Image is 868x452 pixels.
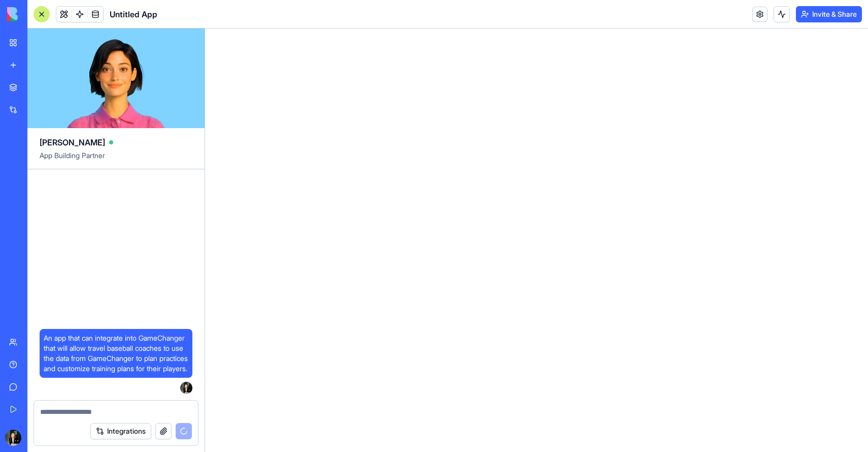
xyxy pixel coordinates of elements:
img: ACg8ocJa_qihtbbm8QWJX6F94U_r2iC-BMIET_0MV-zcPQ8OBD5Ozvgp_g=s96-c [5,430,21,446]
span: Untitled App [110,8,157,20]
span: An app that can integrate into GameChanger that will allow travel baseball coaches to use the dat... [44,333,188,374]
img: ACg8ocJa_qihtbbm8QWJX6F94U_r2iC-BMIET_0MV-zcPQ8OBD5Ozvgp_g=s96-c [180,382,192,394]
button: Invite & Share [796,6,862,22]
img: logo [7,7,70,21]
span: [PERSON_NAME] [40,136,105,148]
span: App Building Partner [40,150,192,169]
button: Integrations [90,423,151,439]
